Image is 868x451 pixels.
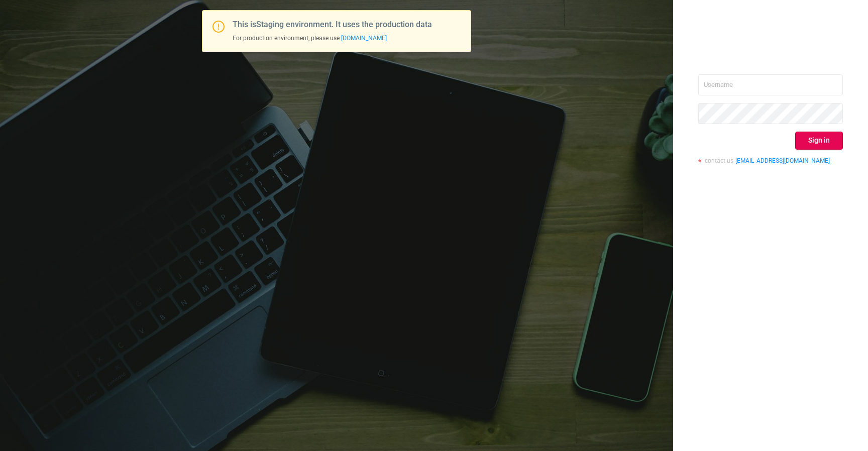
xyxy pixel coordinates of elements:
span: For production environment, please use [233,35,387,42]
a: [DOMAIN_NAME] [341,35,387,42]
a: [EMAIL_ADDRESS][DOMAIN_NAME] [735,157,830,164]
i: icon: exclamation-circle [212,21,225,33]
input: Username [698,74,843,95]
button: Sign in [795,132,843,150]
span: This is Staging environment. It uses the production data [233,20,432,29]
span: contact us [705,157,733,164]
